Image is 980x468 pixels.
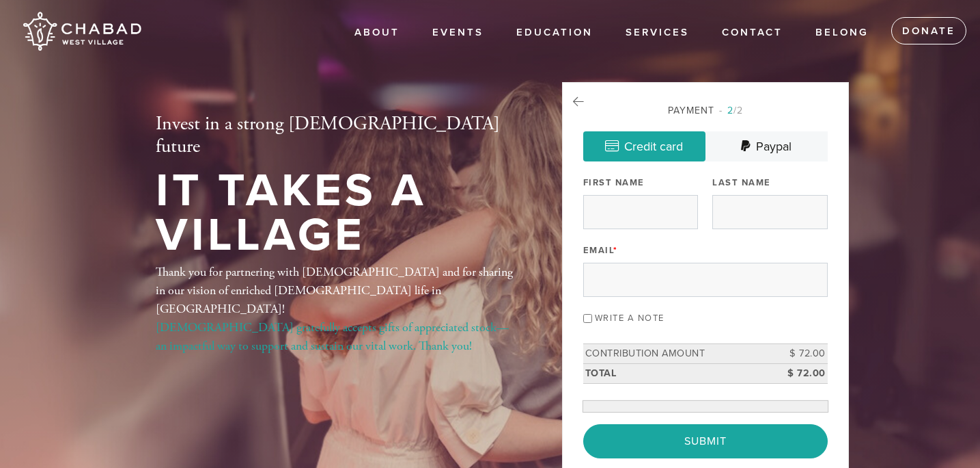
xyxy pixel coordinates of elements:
td: Total [583,363,766,383]
span: This field is required. [613,245,618,256]
h1: It Takes a Village [156,169,518,257]
div: Payment [583,103,828,118]
a: Events [422,20,494,46]
a: EDUCATION [506,20,603,46]
a: Belong [805,20,879,46]
span: 2 [727,105,733,116]
img: Chabad%20West%20Village.png [20,7,143,56]
a: Services [615,20,699,46]
span: /2 [719,105,743,116]
label: Write a note [595,313,664,324]
label: First Name [583,177,645,189]
a: About [344,20,410,46]
a: Donate [891,17,966,44]
a: Paypal [705,131,828,161]
td: $ 72.00 [766,344,828,364]
td: Contribution Amount [583,344,766,364]
a: [DEMOGRAPHIC_DATA] gratefully accepts gifts of appreciated stock—an impactful way to support and ... [156,320,509,354]
a: Credit card [583,131,705,161]
div: Thank you for partnering with [DEMOGRAPHIC_DATA] and for sharing in our vision of enriched [DEMOG... [156,263,518,355]
input: Submit [583,424,828,458]
a: Contact [712,20,793,46]
h2: Invest in a strong [DEMOGRAPHIC_DATA] future [156,113,518,159]
label: Last Name [712,177,771,189]
td: $ 72.00 [766,363,828,383]
label: Email [583,244,618,257]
